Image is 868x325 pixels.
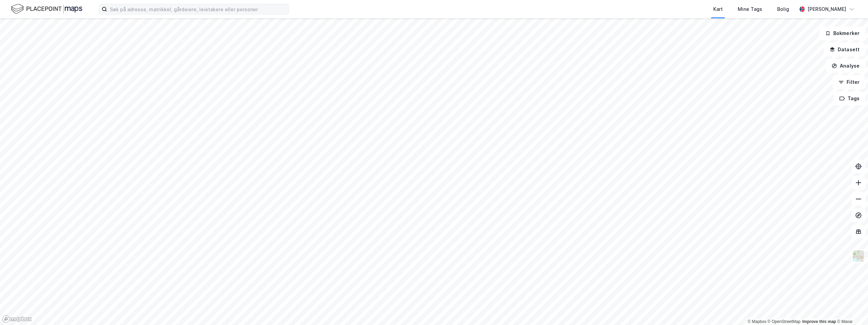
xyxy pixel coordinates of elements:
[826,59,865,73] button: Analyse
[107,4,289,14] input: Søk på adresse, matrikkel, gårdeiere, leietakere eller personer
[807,5,846,13] div: [PERSON_NAME]
[834,292,868,325] div: Kontrollprogram for chat
[738,5,762,13] div: Mine Tags
[833,75,865,89] button: Filter
[777,5,789,13] div: Bolig
[2,315,32,323] a: Mapbox homepage
[824,43,865,56] button: Datasett
[802,319,836,324] a: Improve this map
[11,3,82,15] img: logo.f888ab2527a4732fd821a326f86c7f29.svg
[819,26,865,40] button: Bokmerker
[748,319,766,324] a: Mapbox
[834,292,868,325] iframe: Chat Widget
[768,319,801,324] a: OpenStreetMap
[852,250,865,263] img: Z
[834,92,865,105] button: Tags
[713,5,723,13] div: Kart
